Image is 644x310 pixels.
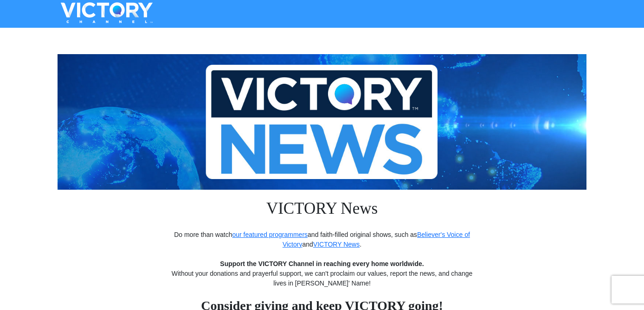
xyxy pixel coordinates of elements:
a: VICTORY News [313,241,360,248]
h1: VICTORY News [171,190,473,230]
img: VICTORYTHON - VICTORY Channel [49,2,165,23]
a: Believer's Voice of Victory [283,231,470,248]
a: our featured programmers [232,231,308,238]
strong: Support the VICTORY Channel in reaching every home worldwide. [220,260,424,267]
